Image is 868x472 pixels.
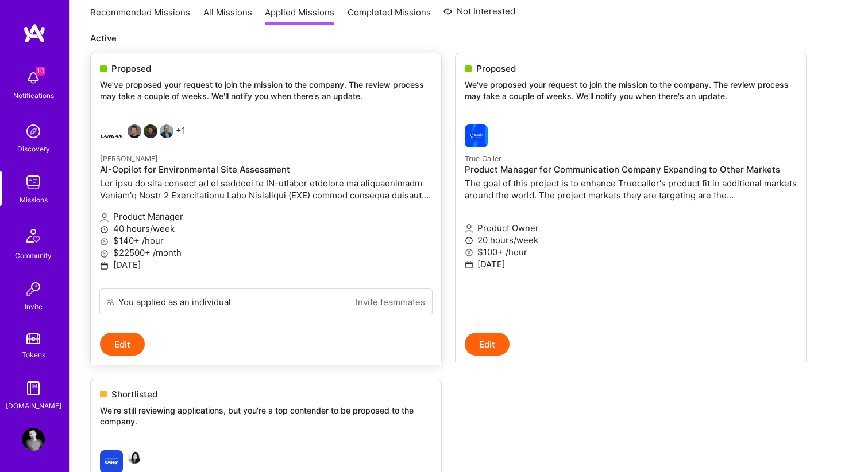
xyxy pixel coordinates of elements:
a: User Avatar [19,428,48,451]
img: guide book [22,377,45,400]
p: [DATE] [465,258,797,270]
i: icon Clock [100,225,109,234]
h4: AI-Copilot for Environmental Site Assessment [100,165,432,175]
img: Community [20,222,47,249]
a: Not Interested [443,5,515,25]
i: icon MoneyGray [465,248,473,257]
p: 20 hours/week [465,234,797,246]
a: Langan company logoBerkan HizirogluNhan TranMarcin Wylot+1[PERSON_NAME]AI-Copilot for Environment... [91,115,441,288]
h4: Product Manager for Communication Company Expanding to Other Markets [465,165,797,175]
img: teamwork [22,171,45,194]
div: Notifications [13,89,54,102]
p: $100+ /hour [465,246,797,258]
span: Proposed [111,63,151,75]
img: discovery [22,120,45,143]
i: icon Applicant [465,224,473,233]
i: icon Clock [465,236,473,245]
span: 10 [36,67,45,76]
a: Invite teammates [356,296,425,308]
p: 40 hours/week [100,223,432,235]
img: Marcin Wylot [160,124,173,138]
i: icon Calendar [100,262,109,270]
div: +1 [100,124,186,147]
img: logo [23,23,46,44]
img: True Caller company logo [465,124,488,147]
small: True Caller [465,154,501,163]
div: [DOMAIN_NAME] [6,400,61,412]
i: icon MoneyGray [100,249,109,258]
p: Active [90,32,847,44]
p: Lor ipsu do sita consect ad el seddoei te IN-utlabor etdolore ma aliquaenimadm Veniam'q Nostr 2 E... [100,177,432,201]
a: Completed Missions [348,6,431,25]
span: Shortlisted [111,388,157,400]
div: Missions [20,194,48,206]
img: Berkan Hiziroglu [128,124,141,138]
a: All Missions [203,6,252,25]
img: User Avatar [22,428,45,451]
span: Proposed [476,63,516,75]
p: We've proposed your request to join the mission to the company. The review process may take a cou... [100,79,432,102]
i: icon MoneyGray [100,237,109,246]
p: Product Owner [465,222,797,234]
p: $140+ /hour [100,235,432,247]
p: We've proposed your request to join the mission to the company. The review process may take a cou... [465,79,797,102]
a: Applied Missions [265,6,334,25]
div: Discovery [17,143,50,155]
div: Invite [25,301,43,313]
img: bell [22,67,45,89]
img: Carleen Pan [128,450,141,464]
a: True Caller company logoTrue CallerProduct Manager for Communication Company Expanding to Other M... [456,115,806,333]
a: Recommended Missions [90,6,190,25]
p: We’re still reviewing applications, but you're a top contender to be proposed to the company. [100,405,432,427]
p: [DATE] [100,259,432,271]
div: Tokens [22,349,45,361]
i: icon Applicant [100,213,109,222]
small: [PERSON_NAME] [100,154,158,163]
img: Nhan Tran [144,124,157,138]
div: You applied as an individual [118,296,231,308]
div: Community [15,249,52,262]
i: icon Calendar [465,260,473,269]
img: tokens [26,333,40,344]
p: The goal of this project is to enhance Truecaller's product fit in additional markets around the ... [465,177,797,201]
button: Edit [100,333,145,356]
p: Product Manager [100,210,432,223]
img: Invite [22,278,45,301]
img: Langan company logo [100,124,123,147]
button: Edit [465,333,510,356]
p: $22500+ /month [100,247,432,259]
